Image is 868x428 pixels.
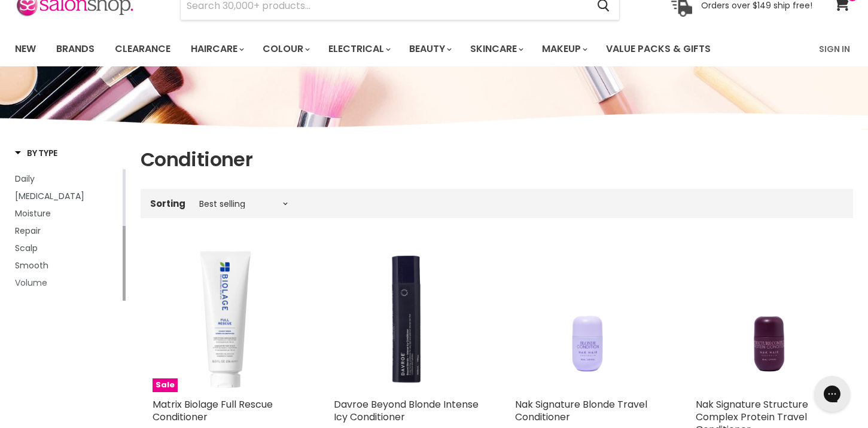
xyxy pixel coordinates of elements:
a: Matrix Biolage Full Rescue ConditionerSale [153,247,298,392]
span: Volume [15,277,47,289]
a: Electrical [319,36,398,62]
img: Nak Signature Blonde Travel Conditioner [529,247,645,392]
a: Smooth [15,259,120,272]
a: Brands [47,36,103,62]
label: Sorting [150,198,185,209]
h3: By Type [15,147,57,159]
h1: Conditioner [141,147,853,172]
a: Matrix Biolage Full Rescue Conditioner [153,398,273,424]
span: Smooth [15,259,48,271]
a: Nak Signature Blonde Travel Conditioner [515,247,660,392]
ul: Main menu [6,32,766,66]
span: Sale [153,378,178,392]
img: Nak Signature Structure Complex Protein Travel Conditioner [711,247,827,392]
a: Makeup [533,36,595,62]
a: Volume [15,276,120,289]
a: Nak Signature Structure Complex Protein Travel Conditioner [696,247,841,392]
iframe: Gorgias live chat messenger [808,372,856,416]
span: Daily [15,173,35,185]
a: Repair [15,224,120,237]
a: Colour [254,36,317,62]
a: Scalp [15,241,120,255]
a: Moisture [15,207,120,220]
span: Scalp [15,242,38,254]
a: Skincare [461,36,531,62]
img: Davroe Beyond Blonde Intense Icy Conditioner [334,247,479,392]
span: Repair [15,225,41,237]
img: Matrix Biolage Full Rescue Conditioner [153,247,298,392]
a: Davroe Beyond Blonde Intense Icy Conditioner [334,398,479,424]
a: Haircare [182,36,251,62]
a: Clearance [106,36,179,62]
a: Value Packs & Gifts [597,36,720,62]
a: Nak Signature Blonde Travel Conditioner [515,398,647,424]
a: Hair Extension [15,189,120,203]
span: Moisture [15,207,51,219]
a: New [6,36,45,62]
span: [MEDICAL_DATA] [15,190,84,202]
a: Sign In [812,36,857,62]
a: Daily [15,172,120,185]
a: Beauty [400,36,459,62]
